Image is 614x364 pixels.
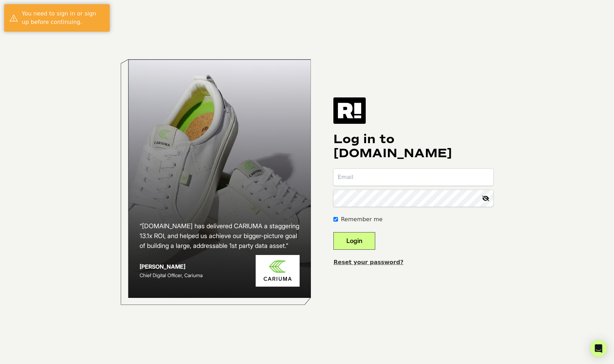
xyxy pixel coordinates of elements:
[590,340,607,357] div: Open Intercom Messenger
[333,169,493,186] input: Email
[140,221,300,251] h2: “[DOMAIN_NAME] has delivered CARIUMA a staggering 13.1x ROI, and helped us achieve our bigger-pic...
[333,259,403,266] a: Reset your password?
[22,9,104,26] div: You need to sign in or sign up before continuing.
[333,132,493,160] h1: Log in to [DOMAIN_NAME]
[333,232,375,250] button: Login
[140,263,185,270] strong: [PERSON_NAME]
[333,97,366,123] img: Retention.com
[140,272,203,278] span: Chief Digital Officer, Cariuma
[341,215,382,224] label: Remember me
[256,255,300,287] img: Cariuma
